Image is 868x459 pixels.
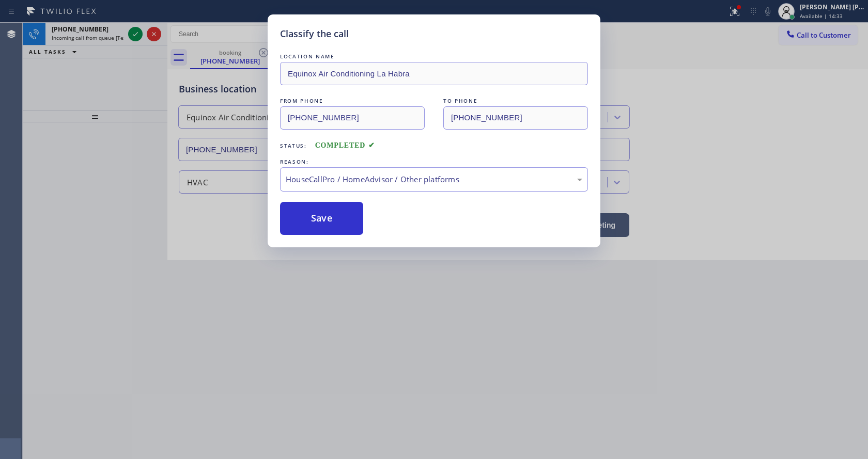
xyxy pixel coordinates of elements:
div: HouseCallPro / HomeAdvisor / Other platforms [286,173,582,185]
input: From phone [280,106,425,130]
div: FROM PHONE [280,96,425,106]
div: REASON: [280,156,588,167]
button: Save [280,202,363,235]
input: To phone [443,106,588,130]
div: TO PHONE [443,96,588,106]
div: LOCATION NAME [280,51,588,62]
span: COMPLETED [315,141,375,149]
span: Status: [280,142,307,149]
h5: Classify the call [280,27,349,41]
